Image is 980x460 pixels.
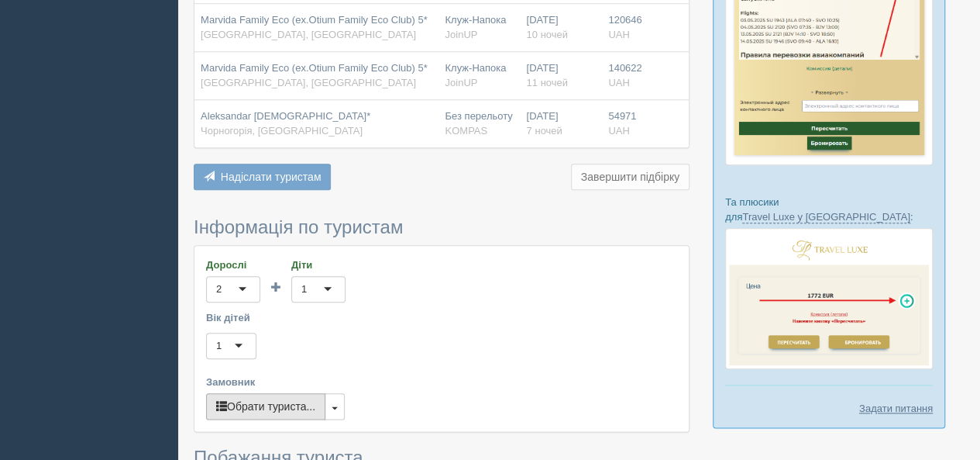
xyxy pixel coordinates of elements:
span: Чорногорія, [GEOGRAPHIC_DATA] [201,125,363,137]
div: Клуж-Напока [445,61,514,90]
span: 11 ночей [526,77,567,88]
span: UAH [608,29,629,40]
span: KOMPAS [445,125,487,137]
div: 1 [216,338,222,354]
span: Aleksandar [DEMOGRAPHIC_DATA]* [201,110,370,122]
span: Marvida Family Eco (ex.Otium Family Eco Club) 5* [201,14,428,26]
span: [GEOGRAPHIC_DATA], [GEOGRAPHIC_DATA] [201,77,416,88]
label: Діти [291,258,346,272]
h3: Інформація по туристам [194,217,689,237]
div: [DATE] [526,61,596,90]
button: Обрати туриста... [206,393,325,420]
span: 7 ночей [526,125,562,137]
span: JoinUP [445,29,477,40]
span: 54971 [608,110,636,122]
p: Та плюсики для : [725,195,933,224]
div: 1 [301,282,307,297]
a: Задати питання [859,401,933,416]
span: 120646 [608,14,641,26]
label: Замовник [206,375,677,389]
img: travel-luxe-%D0%BF%D0%BE%D0%B4%D0%B1%D0%BE%D1%80%D0%BA%D0%B0-%D1%81%D1%80%D0%BC-%D0%B4%D0%BB%D1%8... [725,228,933,369]
span: Marvida Family Eco (ex.Otium Family Eco Club) 5* [201,62,428,74]
label: Дорослі [206,258,260,272]
div: Клуж-Напока [445,13,514,42]
span: UAH [608,125,629,137]
span: Надіслати туристам [221,171,322,183]
div: [DATE] [526,13,596,42]
span: UAH [608,77,629,88]
span: JoinUP [445,77,477,88]
span: [GEOGRAPHIC_DATA], [GEOGRAPHIC_DATA] [201,29,416,40]
button: Завершити підбірку [571,164,689,190]
label: Вік дітей [206,310,677,325]
div: 2 [216,282,222,297]
span: 140622 [608,62,641,74]
div: Без перельоту [445,109,514,138]
span: 10 ночей [526,29,567,40]
div: [DATE] [526,109,596,138]
a: Travel Luxe у [GEOGRAPHIC_DATA] [742,211,910,223]
button: Надіслати туристам [194,164,331,190]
